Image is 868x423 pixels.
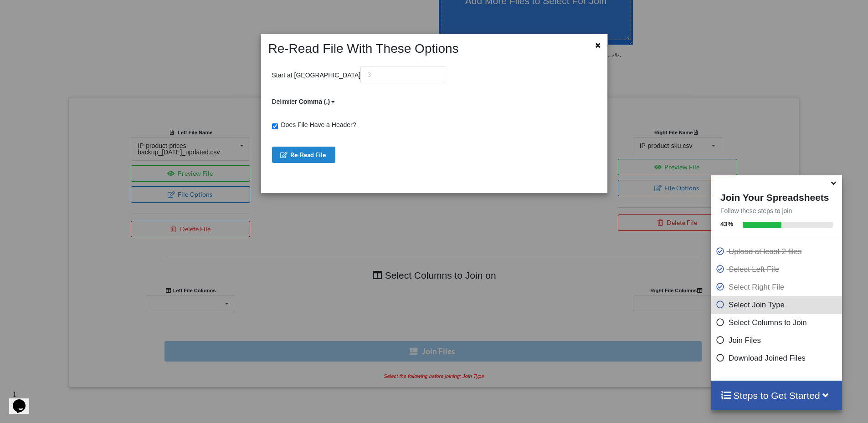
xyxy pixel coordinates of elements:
h4: Steps to Get Started [720,390,833,401]
p: Start at [GEOGRAPHIC_DATA] [272,66,446,83]
p: Select Left File [716,264,840,275]
span: Delimiter [272,98,336,105]
div: Comma (,) [299,97,330,107]
p: Join Files [716,335,840,346]
p: Select Join Type [716,299,840,311]
b: 43 % [720,220,733,228]
span: Does File Have a Header? [278,121,356,128]
iframe: chat widget [9,387,38,414]
h2: Re-Read File With These Options [264,41,576,56]
button: Re-Read File [272,147,336,163]
p: Download Joined Files [716,352,840,364]
p: Follow these steps to join [711,206,842,215]
h4: Join Your Spreadsheets [711,189,842,203]
input: 3 [360,66,445,83]
p: Select Columns to Join [716,317,840,328]
p: Upload at least 2 files [716,246,840,257]
p: Select Right File [716,281,840,293]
